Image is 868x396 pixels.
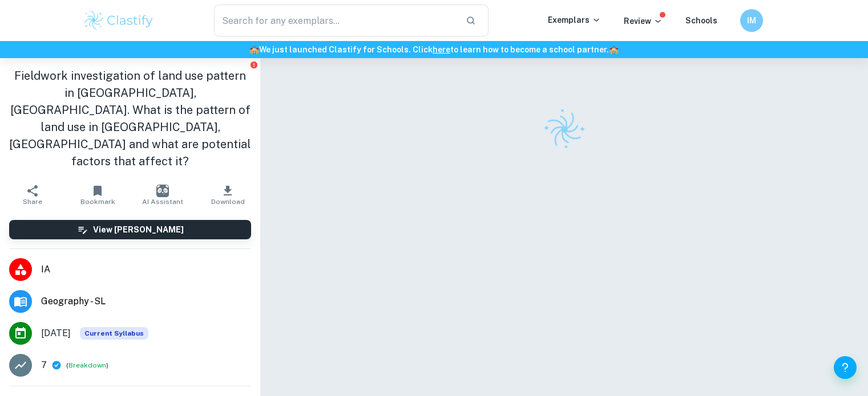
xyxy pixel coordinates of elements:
a: here [433,45,450,54]
button: Download [195,179,260,211]
span: Geography - SL [41,295,251,308]
span: 🏫 [609,45,619,54]
span: Share [23,198,42,206]
button: AI Assistant [130,179,195,211]
h6: IM [745,14,758,27]
span: AI Assistant [142,198,183,206]
input: Search for any exemplars... [214,5,457,36]
p: Review [624,15,663,27]
span: Download [211,198,245,206]
button: Bookmark [65,179,130,211]
h6: We just launched Clastify for Schools. Click to learn how to become a school partner. [2,43,866,56]
button: Help and Feedback [834,356,857,379]
span: [DATE] [41,326,71,340]
h1: Fieldwork investigation of land use pattern in [GEOGRAPHIC_DATA], [GEOGRAPHIC_DATA]. What is the ... [9,67,251,170]
h6: View [PERSON_NAME] [93,223,184,236]
p: Exemplars [548,14,601,26]
button: IM [740,9,763,32]
button: View [PERSON_NAME] [9,220,251,239]
img: Clastify logo [536,101,592,158]
div: This exemplar is based on the current syllabus. Feel free to refer to it for inspiration/ideas wh... [80,327,148,340]
img: AI Assistant [156,185,169,197]
span: IA [41,263,251,276]
span: Current Syllabus [80,327,148,340]
button: Breakdown [68,360,106,370]
span: 🏫 [249,45,259,54]
p: 7 [41,358,47,372]
img: Clastify logo [83,9,155,32]
a: Schools [685,16,717,25]
span: Bookmark [80,198,115,206]
span: ( ) [66,360,108,371]
button: Report issue [249,60,258,69]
